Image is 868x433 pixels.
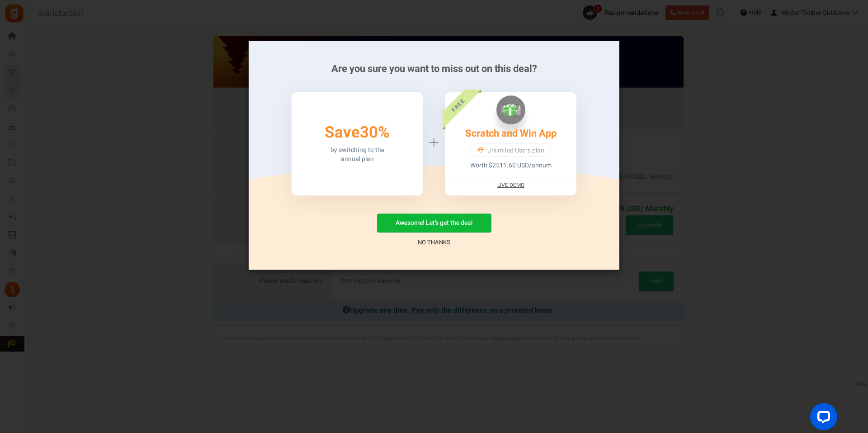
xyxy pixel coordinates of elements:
a: No Thanks [418,238,450,247]
span: 30% [360,121,390,144]
a: Scratch and Win App [465,126,557,141]
div: FREE [429,76,486,133]
img: Scratch and Win [496,95,525,124]
span: Unlimited Users plan [487,146,544,155]
p: Worth $2511.60 USD/annum [470,161,552,170]
button: Awesome! Let's get the deal [377,214,491,233]
h2: Are you sure you want to miss out on this deal? [262,63,606,74]
a: Live Demo [497,181,524,189]
p: by switching to the annual plan [330,146,384,164]
h3: Save [325,124,390,142]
